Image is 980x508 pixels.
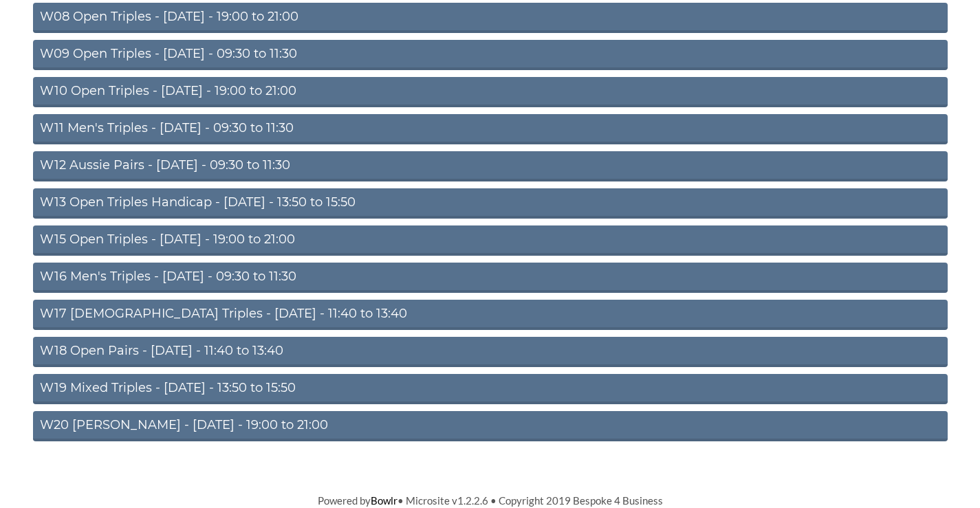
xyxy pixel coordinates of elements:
span: Powered by • Microsite v1.2.2.6 • Copyright 2019 Bespoke 4 Business [318,494,663,507]
a: Bowlr [371,494,398,507]
a: W17 [DEMOGRAPHIC_DATA] Triples - [DATE] - 11:40 to 13:40 [33,300,948,330]
a: W18 Open Pairs - [DATE] - 11:40 to 13:40 [33,337,948,367]
a: W09 Open Triples - [DATE] - 09:30 to 11:30 [33,40,948,70]
a: W12 Aussie Pairs - [DATE] - 09:30 to 11:30 [33,151,948,181]
a: W13 Open Triples Handicap - [DATE] - 13:50 to 15:50 [33,188,948,219]
a: W08 Open Triples - [DATE] - 19:00 to 21:00 [33,3,948,33]
a: W15 Open Triples - [DATE] - 19:00 to 21:00 [33,225,948,256]
a: W20 [PERSON_NAME] - [DATE] - 19:00 to 21:00 [33,411,948,441]
a: W19 Mixed Triples - [DATE] - 13:50 to 15:50 [33,374,948,404]
a: W10 Open Triples - [DATE] - 19:00 to 21:00 [33,77,948,107]
a: W16 Men's Triples - [DATE] - 09:30 to 11:30 [33,263,948,293]
a: W11 Men's Triples - [DATE] - 09:30 to 11:30 [33,114,948,144]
